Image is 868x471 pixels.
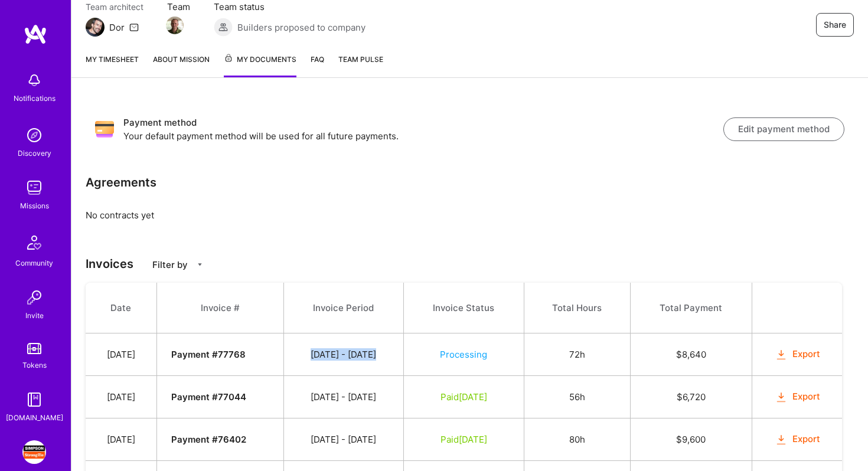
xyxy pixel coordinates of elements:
[123,116,723,130] h3: Payment method
[440,434,487,445] span: Paid [DATE]
[338,53,383,77] a: Team Pulse
[403,283,524,333] th: Invoice Status
[86,53,139,77] a: My timesheet
[224,53,296,66] span: My Documents
[15,257,53,269] div: Community
[22,68,46,92] img: bell
[18,147,51,159] div: Discovery
[630,283,752,333] th: Total Payment
[171,391,246,403] strong: Payment # 77044
[19,440,49,464] a: Simpson Strong-Tie: General Design
[196,261,204,269] i: icon CaretDown
[171,434,246,445] strong: Payment # 76402
[27,343,41,354] img: tokens
[774,390,820,404] button: Export
[123,130,723,142] p: Your default payment method will be used for all future payments.
[723,117,844,141] button: Edit payment method
[6,411,63,424] div: [DOMAIN_NAME]
[166,17,184,34] img: Team Member Avatar
[214,1,366,13] span: Team status
[152,259,188,271] p: Filter by
[440,349,487,360] span: Processing
[774,348,820,361] button: Export
[524,376,630,418] td: 56h
[129,22,139,32] i: icon Mail
[224,53,296,77] a: My Documents
[86,283,156,333] th: Date
[153,53,210,77] a: About Mission
[109,21,125,34] div: Dor
[774,348,788,362] i: icon OrangeDownload
[20,228,48,257] img: Community
[86,1,143,13] span: Team architect
[167,15,182,35] a: Team Member Avatar
[22,176,46,199] img: teamwork
[22,123,46,147] img: discovery
[311,53,324,77] a: FAQ
[524,283,630,333] th: Total Hours
[774,391,788,404] i: icon OrangeDownload
[86,418,156,461] td: [DATE]
[816,13,854,37] button: Share
[283,283,403,333] th: Invoice Period
[22,286,46,309] img: Invite
[283,418,403,461] td: [DATE] - [DATE]
[22,440,46,464] img: Simpson Strong-Tie: General Design
[524,333,630,376] td: 72h
[86,333,156,376] td: [DATE]
[630,418,752,461] td: $ 9,600
[25,309,44,322] div: Invite
[14,92,56,104] div: Notifications
[338,55,383,64] span: Team Pulse
[824,19,846,31] span: Share
[86,376,156,418] td: [DATE]
[95,120,114,139] img: Payment method
[156,283,283,333] th: Invoice #
[524,418,630,461] td: 80h
[24,24,47,45] img: logo
[86,18,105,37] img: Team Architect
[20,199,49,212] div: Missions
[283,333,403,376] td: [DATE] - [DATE]
[237,21,366,34] span: Builders proposed to company
[167,1,190,13] span: Team
[630,333,752,376] td: $ 8,640
[440,391,487,403] span: Paid [DATE]
[283,376,403,418] td: [DATE] - [DATE]
[86,257,854,271] h3: Invoices
[22,359,47,371] div: Tokens
[774,433,788,447] i: icon OrangeDownload
[774,433,820,446] button: Export
[214,18,233,37] img: Builders proposed to company
[171,349,246,360] strong: Payment # 77768
[630,376,752,418] td: $ 6,720
[22,388,46,411] img: guide book
[86,175,156,189] h3: Agreements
